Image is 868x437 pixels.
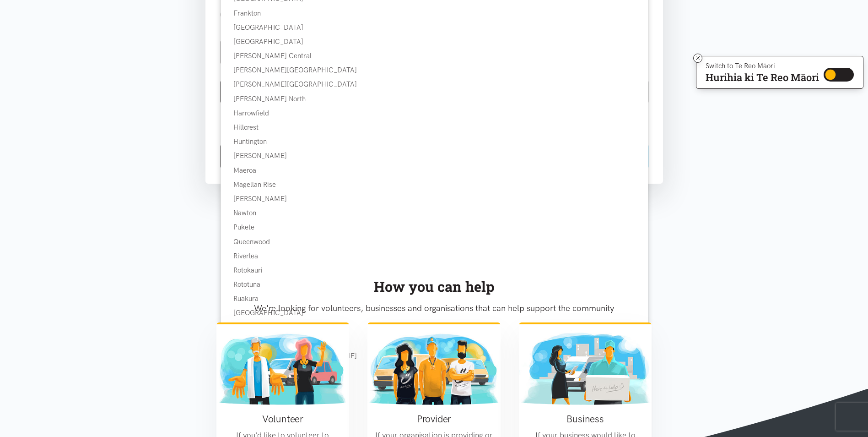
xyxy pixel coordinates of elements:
div: [PERSON_NAME] [221,193,648,204]
div: [PERSON_NAME] [221,150,648,161]
div: How you can help [216,275,652,298]
div: [PERSON_NAME] Central [221,50,648,61]
div: Riverlea [221,251,648,262]
div: Queenwood [221,236,648,247]
div: [GEOGRAPHIC_DATA] [221,22,648,33]
p: Hurihia ki Te Reo Māori [706,73,819,82]
p: Switch to Te Reo Māori [706,63,819,69]
div: Maeroa [221,165,648,176]
h3: Business [526,412,645,426]
div: [GEOGRAPHIC_DATA] [221,36,648,47]
h3: Provider [375,412,493,426]
div: [PERSON_NAME][GEOGRAPHIC_DATA] [221,79,648,90]
div: Harrowfield [221,108,648,119]
div: Pukete [221,222,648,233]
div: Magellan Rise [221,179,648,190]
div: Hillcrest [221,122,648,133]
div: Nawton [221,208,648,218]
div: [PERSON_NAME][GEOGRAPHIC_DATA] [221,65,648,76]
div: [PERSON_NAME] North [221,93,648,104]
div: Huntington [221,136,648,147]
h3: Volunteer [224,412,342,426]
div: Frankton [221,8,648,19]
p: We're looking for volunteers, businesses and organisations that can help support the community [216,301,652,315]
